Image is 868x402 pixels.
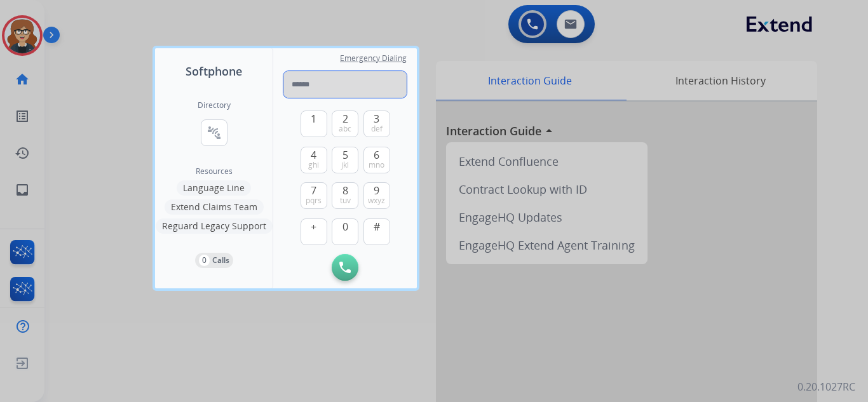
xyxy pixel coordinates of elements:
[363,147,390,173] button: 6mno
[156,218,273,234] button: Reguard Legacy Support
[301,182,327,209] button: 7pqrs
[311,219,316,234] span: +
[195,253,233,268] button: 0Calls
[212,255,229,266] p: Calls
[311,183,316,198] span: 7
[374,111,379,126] span: 3
[342,219,348,234] span: 0
[306,196,322,206] span: pqrs
[363,111,390,137] button: 3def
[207,125,222,140] mat-icon: connect_without_contact
[342,147,348,163] span: 5
[332,182,358,209] button: 8tuv
[332,218,358,245] button: 0
[340,53,407,64] span: Emergency Dialing
[341,160,349,170] span: jkl
[311,147,316,163] span: 4
[196,166,233,177] span: Resources
[368,196,385,206] span: wxyz
[363,218,390,245] button: #
[199,255,210,266] p: 0
[177,180,251,196] button: Language Line
[301,218,327,245] button: +
[198,100,231,111] h2: Directory
[186,62,242,80] span: Softphone
[363,182,390,209] button: 9wxyz
[301,111,327,137] button: 1
[797,379,855,394] p: 0.20.1027RC
[332,147,358,173] button: 5jkl
[311,111,316,126] span: 1
[339,124,351,134] span: abc
[339,262,351,273] img: call-button
[374,183,379,198] span: 9
[374,147,379,163] span: 6
[165,199,264,215] button: Extend Claims Team
[340,196,351,206] span: tuv
[371,124,383,134] span: def
[374,219,380,234] span: #
[342,183,348,198] span: 8
[342,111,348,126] span: 2
[301,147,327,173] button: 4ghi
[369,160,384,170] span: mno
[332,111,358,137] button: 2abc
[308,160,319,170] span: ghi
